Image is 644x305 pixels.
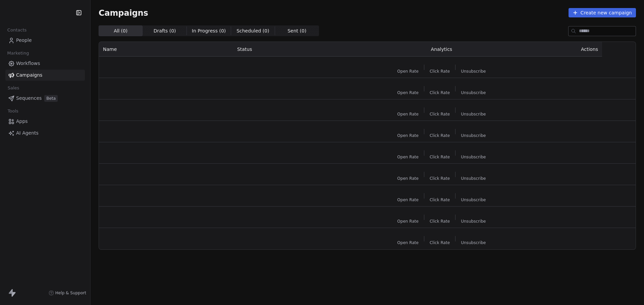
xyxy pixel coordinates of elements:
[5,116,85,127] a: Apps
[461,154,486,160] span: Unsubscribe
[397,69,419,74] span: Open Rate
[397,240,419,245] span: Open Rate
[4,48,32,58] span: Marketing
[528,42,602,57] th: Actions
[461,176,486,181] span: Unsubscribe
[461,111,486,117] span: Unsubscribe
[461,133,486,138] span: Unsubscribe
[397,154,419,160] span: Open Rate
[397,219,419,224] span: Open Rate
[461,219,486,224] span: Unsubscribe
[16,72,42,79] span: Campaigns
[236,27,269,34] span: Scheduled ( 0 )
[5,83,22,93] span: Sales
[461,90,486,95] span: Unsubscribe
[154,27,176,34] span: Drafts ( 0 )
[192,27,226,34] span: In Progress ( 0 )
[569,8,636,17] button: Create new campaign
[5,128,85,139] a: AI Agents
[5,35,85,46] a: People
[287,27,306,34] span: Sent ( 0 )
[430,90,450,95] span: Click Rate
[430,154,450,160] span: Click Rate
[5,58,85,69] a: Workflows
[397,111,419,117] span: Open Rate
[16,60,40,67] span: Workflows
[16,95,42,102] span: Sequences
[397,176,419,181] span: Open Rate
[355,42,528,57] th: Analytics
[461,69,486,74] span: Unsubscribe
[49,290,86,296] a: Help & Support
[461,240,486,245] span: Unsubscribe
[4,25,30,35] span: Contacts
[430,219,450,224] span: Click Rate
[430,111,450,117] span: Click Rate
[16,130,39,137] span: AI Agents
[430,176,450,181] span: Click Rate
[461,197,486,203] span: Unsubscribe
[430,240,450,245] span: Click Rate
[16,37,32,44] span: People
[233,42,355,57] th: Status
[430,133,450,138] span: Click Rate
[5,106,21,116] span: Tools
[430,69,450,74] span: Click Rate
[16,118,28,125] span: Apps
[99,8,148,17] span: Campaigns
[397,133,419,138] span: Open Rate
[397,90,419,95] span: Open Rate
[55,290,86,296] span: Help & Support
[397,197,419,203] span: Open Rate
[5,93,85,104] a: SequencesBeta
[99,42,233,57] th: Name
[430,197,450,203] span: Click Rate
[5,70,85,81] a: Campaigns
[44,95,58,102] span: Beta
